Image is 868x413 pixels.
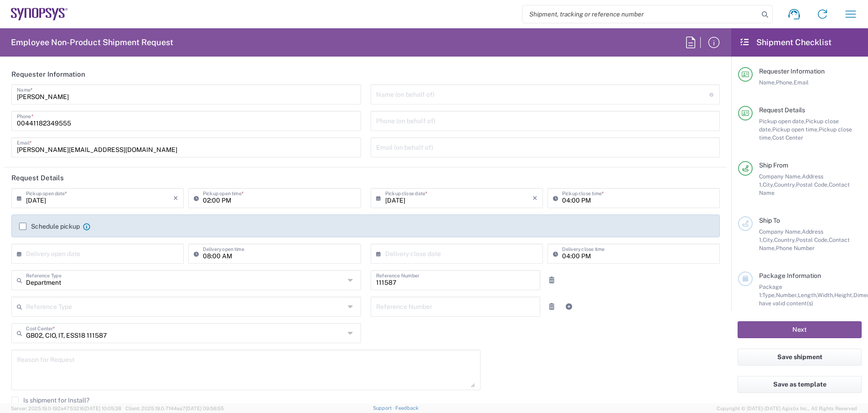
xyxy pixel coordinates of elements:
h2: Employee Non-Product Shipment Request [11,37,173,48]
a: Feedback [395,405,418,411]
span: Postal Code, [796,181,829,188]
span: Country, [774,236,796,243]
span: Ship To [759,217,780,224]
label: Schedule pickup [19,223,80,230]
i: × [173,191,178,205]
a: Remove Reference [545,300,558,313]
button: Save as template [738,376,862,393]
span: Number, [776,292,798,298]
button: Next [738,321,862,338]
span: Server: 2025.19.0-192a4753216 [11,406,121,411]
span: Ship From [759,162,788,169]
h2: Request Details [11,173,64,183]
span: Type, [762,292,776,298]
span: Length, [798,292,817,298]
span: [DATE] 09:58:55 [186,406,224,411]
span: Pickup open time, [772,126,819,133]
span: Package Information [759,272,821,279]
i: × [532,191,537,205]
a: Add Reference [563,300,575,313]
span: City, [763,181,774,188]
span: Email [794,79,809,86]
span: Cost Center [772,134,803,141]
input: Shipment, tracking or reference number [522,5,759,23]
span: Phone Number [776,245,815,251]
span: Pickup open date, [759,118,806,125]
a: Remove Reference [545,274,558,287]
h2: Shipment Checklist [739,37,832,48]
span: Width, [817,292,834,298]
span: Request Details [759,106,805,114]
span: [DATE] 10:05:38 [84,406,121,411]
span: Package 1: [759,283,782,298]
span: Postal Code, [796,236,829,243]
label: Is shipment for Install? [11,397,89,404]
span: Phone, [776,79,794,86]
span: Company Name, [759,228,802,235]
span: Requester Information [759,68,825,75]
h2: Requester Information [11,70,85,79]
span: City, [763,236,774,243]
span: Height, [834,292,853,298]
span: Client: 2025.19.0-7f44ea7 [125,406,224,411]
span: Country, [774,181,796,188]
a: Support [373,405,396,411]
span: Company Name, [759,173,802,180]
button: Save shipment [738,349,862,366]
span: Copyright © [DATE]-[DATE] Agistix Inc., All Rights Reserved [717,404,857,413]
span: Name, [759,79,776,86]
